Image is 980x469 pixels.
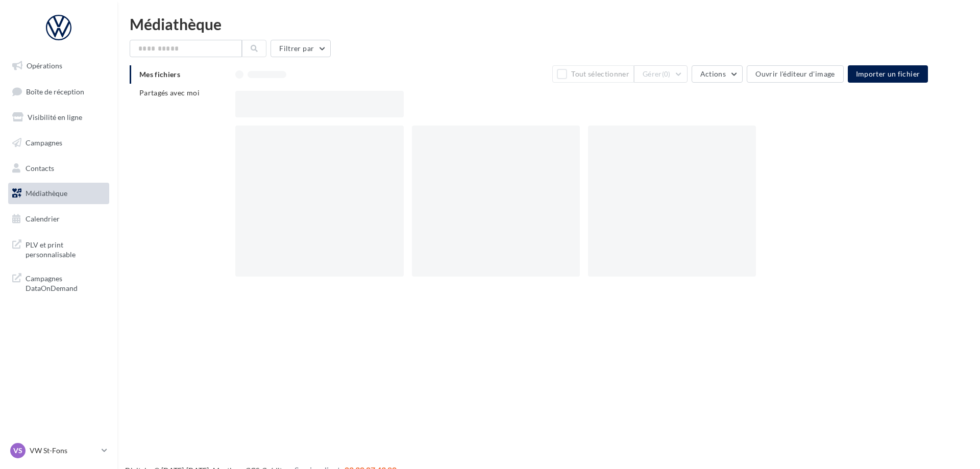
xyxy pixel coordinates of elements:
[6,107,111,128] a: Visibilité en ligne
[6,132,111,154] a: Campagnes
[6,158,111,179] a: Contacts
[26,189,67,198] span: Médiathèque
[28,113,82,121] span: Visibilité en ligne
[6,208,111,230] a: Calendrier
[26,163,54,172] span: Contacts
[26,138,62,147] span: Campagnes
[552,65,634,83] button: Tout sélectionner
[139,88,200,97] span: Partagés avec moi
[6,234,111,264] a: PLV et print personnalisable
[6,81,111,103] a: Boîte de réception
[26,238,105,260] span: PLV et print personnalisable
[6,55,111,77] a: Opérations
[634,65,688,83] button: Gérer(0)
[271,40,331,57] button: Filtrer par
[662,70,671,78] span: (0)
[30,446,97,456] p: VW St-Fons
[8,441,109,460] a: VS VW St-Fons
[26,271,105,293] span: Campagnes DataOnDemand
[13,446,22,456] span: VS
[6,183,111,204] a: Médiathèque
[747,65,843,83] button: Ouvrir l'éditeur d'image
[26,87,84,95] span: Boîte de réception
[856,69,920,78] span: Importer un fichier
[692,65,743,83] button: Actions
[848,65,928,83] button: Importer un fichier
[139,70,180,79] span: Mes fichiers
[130,16,968,32] div: Médiathèque
[27,61,62,70] span: Opérations
[26,214,60,223] span: Calendrier
[6,267,111,298] a: Campagnes DataOnDemand
[700,69,726,78] span: Actions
